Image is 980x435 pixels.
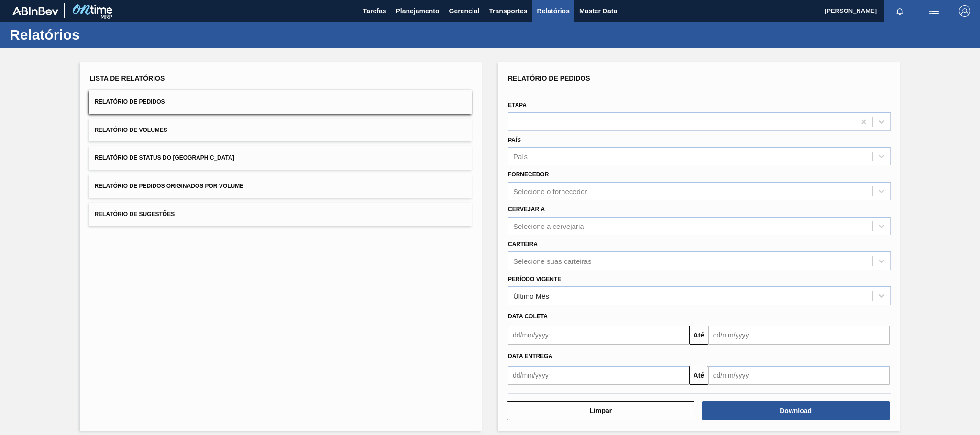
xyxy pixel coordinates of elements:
button: Relatório de Pedidos [89,90,472,114]
input: dd/mm/yyyy [508,326,689,345]
img: userActions [928,5,940,17]
span: Relatório de Status do [GEOGRAPHIC_DATA] [94,154,234,161]
button: Até [689,326,708,345]
span: Data Entrega [508,353,552,359]
span: Lista de Relatórios [89,75,165,82]
label: País [508,137,521,143]
div: Último Mês [513,292,549,300]
button: Relatório de Volumes [89,119,472,142]
button: Limpar [507,401,694,420]
button: Download [702,401,890,420]
div: Selecione a cervejaria [513,222,584,230]
img: TNhmsLtSVTkK8tSr43FrP2fwEKptu5GPRR3wAAAABJRU5ErkJggg== [12,7,58,15]
span: Relatórios [537,5,569,17]
label: Período Vigente [508,276,561,283]
input: dd/mm/yyyy [708,366,890,385]
div: Selecione o fornecedor [513,187,587,196]
span: Transportes [489,5,527,17]
label: Carteira [508,241,538,248]
span: Relatório de Pedidos Originados por Volume [94,183,243,189]
img: Logout [959,5,970,17]
span: Planejamento [396,5,439,17]
button: Relatório de Pedidos Originados por Volume [89,174,472,198]
span: Relatório de Volumes [94,127,167,133]
button: Notificações [884,4,915,18]
input: dd/mm/yyyy [508,366,689,385]
span: Relatório de Sugestões [94,211,175,217]
span: Relatório de Pedidos [508,75,590,82]
label: Etapa [508,102,527,109]
input: dd/mm/yyyy [708,326,890,345]
label: Cervejaria [508,206,545,213]
div: Selecione suas carteiras [513,257,591,265]
div: País [513,152,528,161]
span: Tarefas [363,5,386,17]
span: Data coleta [508,313,548,320]
button: Relatório de Status do [GEOGRAPHIC_DATA] [89,146,472,170]
span: Master Data [579,5,617,17]
h1: Relatórios [10,29,179,40]
button: Até [689,366,708,385]
span: Gerencial [449,5,480,17]
label: Fornecedor [508,171,549,178]
span: Relatório de Pedidos [94,98,165,105]
button: Relatório de Sugestões [89,203,472,226]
